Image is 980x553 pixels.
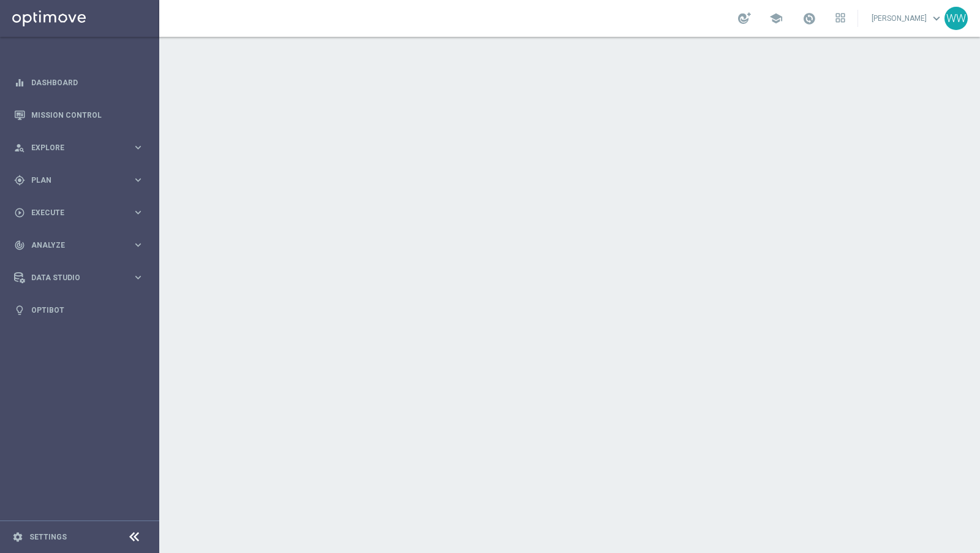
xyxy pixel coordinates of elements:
[132,239,144,251] i: keyboard_arrow_right
[14,175,25,186] i: gps_fixed
[132,207,144,218] i: keyboard_arrow_right
[31,274,132,281] span: Data Studio
[14,240,132,251] div: Analyze
[13,110,145,120] button: Mission Control
[769,12,783,25] span: school
[944,7,968,30] div: WW
[31,294,144,326] a: Optibot
[31,66,144,99] a: Dashboard
[31,242,132,249] span: Analyze
[14,142,132,153] div: Explore
[132,142,144,153] i: keyboard_arrow_right
[14,77,25,88] i: equalizer
[13,143,145,153] button: person_search Explore keyboard_arrow_right
[14,294,144,326] div: Optibot
[14,142,25,153] i: person_search
[13,273,145,283] button: Data Studio keyboard_arrow_right
[132,174,144,186] i: keyboard_arrow_right
[14,66,144,99] div: Dashboard
[13,305,145,315] button: lightbulb Optibot
[13,78,145,88] button: equalizer Dashboard
[12,532,23,543] i: settings
[29,533,67,541] a: Settings
[870,9,944,28] a: [PERSON_NAME]keyboard_arrow_down
[31,177,132,184] span: Plan
[132,272,144,283] i: keyboard_arrow_right
[14,240,25,251] i: track_changes
[14,99,144,131] div: Mission Control
[13,208,145,218] button: play_circle_outline Execute keyboard_arrow_right
[930,12,943,25] span: keyboard_arrow_down
[14,305,25,316] i: lightbulb
[14,207,25,218] i: play_circle_outline
[13,175,145,185] button: gps_fixed Plan keyboard_arrow_right
[31,209,132,216] span: Execute
[13,240,145,250] button: track_changes Analyze keyboard_arrow_right
[14,272,132,283] div: Data Studio
[31,144,132,151] span: Explore
[31,99,144,131] a: Mission Control
[14,175,132,186] div: Plan
[14,207,132,218] div: Execute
